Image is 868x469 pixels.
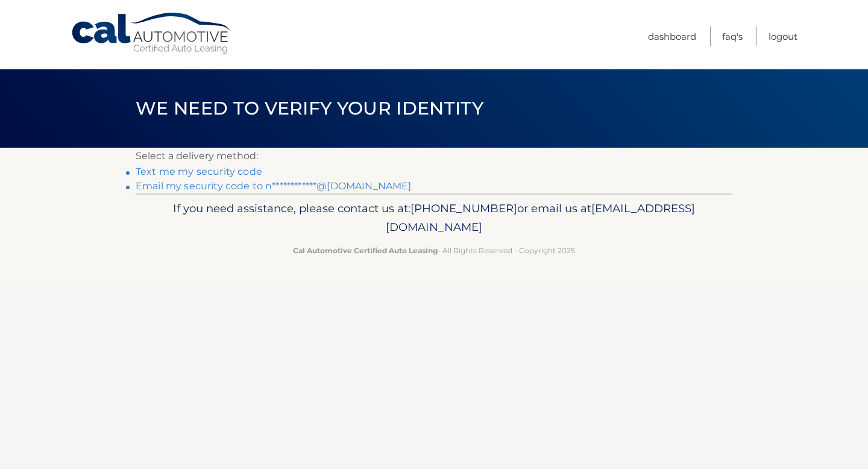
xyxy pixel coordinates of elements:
a: FAQ's [722,27,743,46]
span: We need to verify your identity [136,97,483,119]
a: Dashboard [648,27,696,46]
a: Cal Automotive [71,12,233,55]
p: If you need assistance, please contact us at: or email us at [143,199,725,238]
p: - All Rights Reserved - Copyright 2025 [143,244,725,257]
a: Text me my security code [136,166,262,177]
span: [PHONE_NUMBER] [410,201,517,215]
strong: Cal Automotive Certified Auto Leasing [293,246,438,255]
a: Logout [769,27,797,46]
p: Select a delivery method: [136,148,732,165]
